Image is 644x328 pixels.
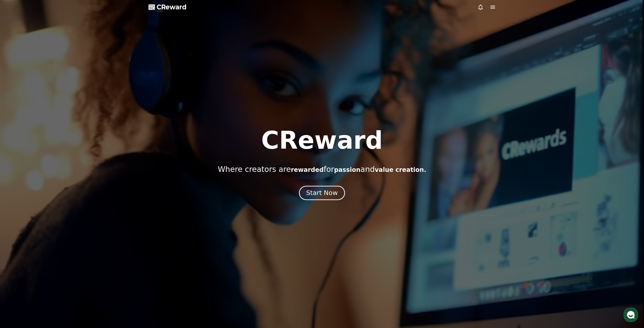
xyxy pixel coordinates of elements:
span: rewarded [291,166,324,173]
a: Settings [65,161,97,174]
h1: CReward [261,128,383,153]
p: Where creators are for and [218,165,426,174]
a: Messages [34,161,65,174]
span: value creation. [375,166,426,173]
button: Start Now [299,186,345,200]
span: Messages [42,169,57,173]
span: passion [334,166,360,173]
span: Settings [75,169,88,173]
a: Start Now [300,191,344,196]
span: Home [13,169,22,173]
a: CReward [148,3,187,11]
div: Start Now [306,189,338,197]
span: CReward [157,3,187,11]
a: Home [2,161,34,174]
